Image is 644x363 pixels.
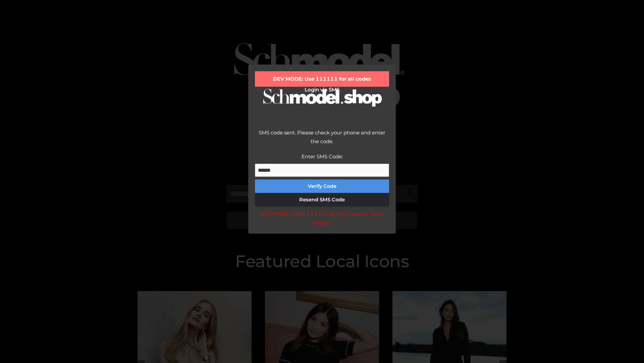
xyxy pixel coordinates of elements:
[255,179,389,193] button: Verify Code
[302,153,343,160] label: Enter SMS Code:
[255,128,389,152] div: SMS code sent. Please check your phone and enter the code.
[255,210,389,227] div: DEV MODE: Enter 111111 as SMS code (or leave empty).
[255,87,389,93] h2: Login via SMS
[255,193,389,206] button: Resend SMS Code
[255,71,389,87] div: DEV MODE: Use 111111 for all codes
